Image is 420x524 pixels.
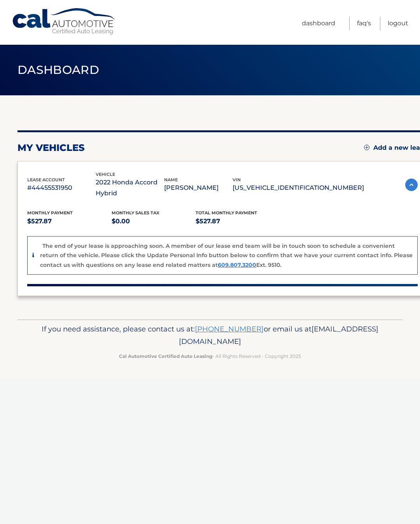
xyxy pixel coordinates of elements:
[27,210,73,216] span: Monthly Payment
[112,210,159,216] span: Monthly sales Tax
[233,177,241,182] span: vin
[27,216,112,227] p: $527.87
[119,353,212,359] strong: Cal Automotive Certified Auto Leasing
[112,216,196,227] p: $0.00
[405,179,418,191] img: accordion-active.svg
[196,216,280,227] p: $527.87
[17,142,85,154] h2: my vehicles
[195,324,264,333] a: [PHONE_NUMBER]
[164,182,233,193] p: [PERSON_NAME]
[29,323,391,348] p: If you need assistance, please contact us at: or email us at
[12,8,117,35] a: Cal Automotive
[388,17,408,30] a: Logout
[302,17,335,30] a: Dashboard
[179,324,378,346] span: [EMAIL_ADDRESS][DOMAIN_NAME]
[17,63,99,77] span: Dashboard
[29,352,391,360] p: - All Rights Reserved - Copyright 2025
[164,177,178,182] span: name
[357,17,371,30] a: FAQ's
[96,172,115,177] span: vehicle
[96,177,164,199] p: 2022 Honda Accord Hybrid
[196,210,257,216] span: Total Monthly Payment
[27,177,65,182] span: lease account
[218,261,256,268] a: 609.807.3200
[364,145,369,150] img: add.svg
[27,182,96,193] p: #44455531950
[40,242,413,268] p: The end of your lease is approaching soon. A member of our lease end team will be in touch soon t...
[233,182,364,193] p: [US_VEHICLE_IDENTIFICATION_NUMBER]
